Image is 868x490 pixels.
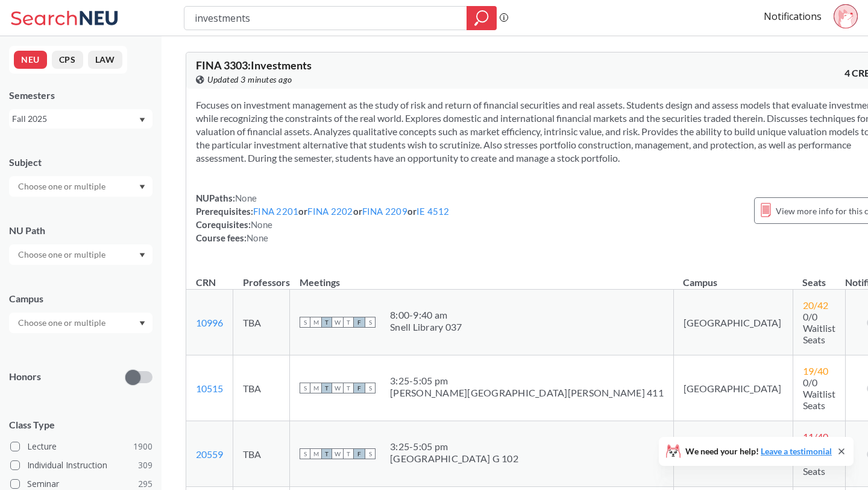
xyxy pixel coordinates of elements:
[307,206,353,217] a: FINA 2202
[310,383,321,393] span: M
[343,317,354,328] span: T
[9,313,153,333] div: Dropdown arrow
[354,448,365,459] span: F
[761,446,832,456] a: Leave a testimonial
[310,317,321,328] span: M
[10,439,153,454] label: Lecture
[803,431,828,442] span: 11 / 40
[139,253,145,258] svg: Dropdown arrow
[196,276,216,289] div: CRN
[9,176,153,197] div: Dropdown arrow
[803,365,828,377] span: 19 / 40
[343,448,354,459] span: T
[343,383,354,393] span: T
[196,448,223,460] a: 20559
[14,51,47,69] button: NEU
[233,264,290,290] th: Professors
[417,206,450,217] a: IE 4512
[321,317,332,328] span: T
[9,89,153,102] div: Semesters
[673,290,793,355] td: [GEOGRAPHIC_DATA]
[139,185,145,189] svg: Dropdown arrow
[390,453,518,465] div: [GEOGRAPHIC_DATA] G 102
[803,377,835,411] span: 0/0 Waitlist Seats
[310,448,321,459] span: M
[764,10,822,23] a: Notifications
[803,299,828,311] span: 20 / 42
[9,224,153,237] div: NU Path
[12,247,113,262] input: Choose one or multiple
[233,421,290,487] td: TBA
[52,51,83,69] button: CPS
[362,206,407,217] a: FINA 2209
[321,448,332,459] span: T
[9,418,153,431] span: Class Type
[332,317,343,328] span: W
[365,448,376,459] span: S
[207,73,292,86] span: Updated 3 minutes ago
[673,355,793,421] td: [GEOGRAPHIC_DATA]
[332,383,343,393] span: W
[193,8,458,28] input: Class, professor, course number, "phrase"
[474,10,489,27] svg: magnifying glass
[390,387,664,399] div: [PERSON_NAME][GEOGRAPHIC_DATA][PERSON_NAME] 411
[196,317,223,328] a: 10996
[9,109,153,129] div: Fall 2025Dropdown arrow
[685,447,832,456] span: We need your help!
[12,316,113,330] input: Choose one or multiple
[290,264,674,290] th: Meetings
[332,448,343,459] span: W
[9,292,153,305] div: Campus
[9,370,41,384] p: Honors
[390,441,518,453] div: 3:25 - 5:05 pm
[365,317,376,328] span: S
[247,232,268,243] span: None
[467,6,497,30] div: magnifying glass
[300,317,310,328] span: S
[354,317,365,328] span: F
[139,118,145,122] svg: Dropdown arrow
[196,191,450,244] div: NUPaths: Prerequisites: or or or Corequisites: Course fees:
[138,459,153,472] span: 309
[673,421,793,487] td: [GEOGRAPHIC_DATA]
[12,179,113,194] input: Choose one or multiple
[300,448,310,459] span: S
[390,309,462,321] div: 8:00 - 9:40 am
[133,440,153,453] span: 1900
[139,321,145,326] svg: Dropdown arrow
[803,311,835,345] span: 0/0 Waitlist Seats
[9,244,153,265] div: Dropdown arrow
[233,355,290,421] td: TBA
[9,156,153,169] div: Subject
[88,51,122,69] button: LAW
[390,321,462,333] div: Snell Library 037
[196,59,312,72] span: FINA 3303 : Investments
[365,383,376,393] span: S
[10,457,153,473] label: Individual Instruction
[793,264,845,290] th: Seats
[300,383,310,393] span: S
[321,383,332,393] span: T
[196,383,223,394] a: 10515
[251,219,272,230] span: None
[673,264,793,290] th: Campus
[390,375,664,387] div: 3:25 - 5:05 pm
[354,383,365,393] span: F
[12,112,138,126] div: Fall 2025
[253,206,298,217] a: FINA 2201
[235,192,257,203] span: None
[233,290,290,355] td: TBA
